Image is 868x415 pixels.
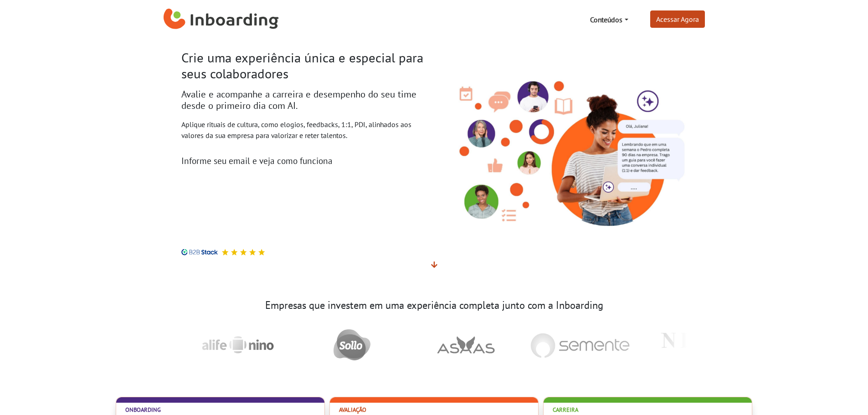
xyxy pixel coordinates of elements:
img: Avaliação 5 estrelas no B2B Stack [221,249,229,256]
img: Avaliação 5 estrelas no B2B Stack [258,249,265,256]
h2: Avalie e acompanhe a carreira e desempenho do seu time desde o primeiro dia com AI. [181,89,427,112]
a: Acessar Agora [650,10,705,28]
h3: Empresas que investem em uma experiência completa junto com a Inboarding [181,299,687,312]
div: Avaliação 5 estrelas no B2B Stack [218,249,265,256]
img: Asaas [429,329,502,361]
h1: Crie uma experiência única e especial para seus colaboradores [181,50,427,82]
iframe: Form 0 [181,169,406,238]
img: Avaliação 5 estrelas no B2B Stack [231,249,238,256]
p: Aplique rituais de cultura, como elogios, feedbacks, 1:1, PDI, alinhados aos valores da sua empre... [181,119,427,141]
img: Inboarding Home [164,6,279,33]
img: Avaliação 5 estrelas no B2B Stack [249,249,256,256]
h2: Onboarding [125,406,315,413]
h2: Avaliação [339,406,529,413]
a: Inboarding Home Page [164,4,279,36]
h3: Informe seu email e veja como funciona [181,155,427,166]
h2: Carreira [553,406,743,413]
img: Alife Nino [190,322,286,368]
img: Avaliação 5 estrelas no B2B Stack [240,249,247,256]
span: Veja mais detalhes abaixo [431,260,437,269]
a: Conteúdos [586,10,632,29]
img: Inboarding - Rutuais de Cultura com Inteligência Ariticial. Feedback, conversas 1:1, PDI. [441,65,687,230]
img: Semente Negocios [523,325,637,365]
img: B2B Stack logo [181,249,218,256]
img: Sollo Brasil [326,322,377,368]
